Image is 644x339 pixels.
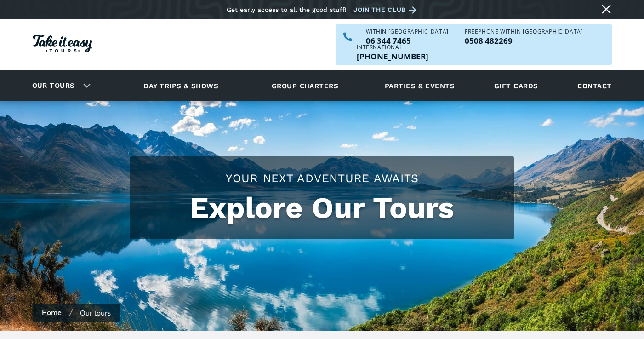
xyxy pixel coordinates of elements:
p: 0508 482269 [465,37,583,45]
a: Close message [599,2,614,17]
a: Home [42,308,62,317]
a: Gift cards [490,73,543,98]
a: Contact [573,73,616,98]
a: Day trips & shows [132,73,230,98]
a: Homepage [33,30,92,59]
a: Call us freephone within NZ on 0508482269 [465,37,583,45]
div: Our tours [21,73,98,98]
div: Get early access to all the good stuff! [227,6,347,13]
div: International [357,45,428,50]
div: Our tours [80,308,111,317]
a: Call us within NZ on 063447465 [366,37,449,45]
a: Our tours [25,75,82,97]
a: Group charters [260,73,350,98]
a: Parties & events [380,73,459,98]
div: Freephone WITHIN [GEOGRAPHIC_DATA] [465,29,583,34]
p: [PHONE_NUMBER] [357,52,428,60]
a: Call us outside of NZ on +6463447465 [357,52,428,60]
h2: Your Next Adventure Awaits [139,170,505,186]
nav: breadcrumbs [33,304,120,322]
div: WITHIN [GEOGRAPHIC_DATA] [366,29,449,34]
a: Join the club [353,4,420,16]
p: 06 344 7465 [366,37,449,45]
h1: Explore Our Tours [139,191,505,225]
img: Take it easy Tours logo [33,35,92,52]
